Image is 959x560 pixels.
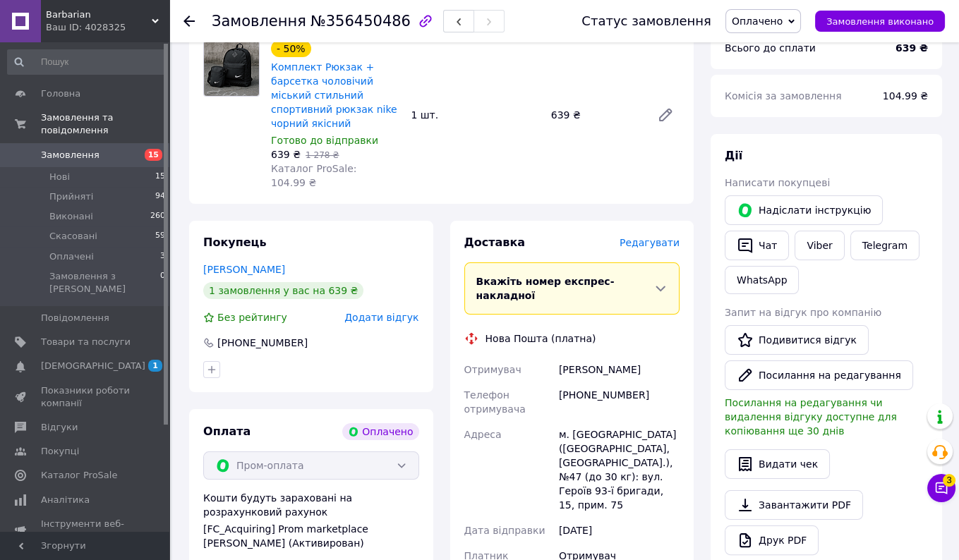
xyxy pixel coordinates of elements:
[620,237,680,248] span: Редагувати
[203,522,419,550] div: [FC_Acquiring] Prom marketplace [PERSON_NAME] (Активирован)
[725,397,897,437] span: Посилання на редагування чи видалення відгуку доступне для копіювання ще 30 днів
[49,250,94,263] span: Оплачені
[46,8,152,21] span: Barbarian
[464,389,526,415] span: Телефон отримувача
[145,149,162,161] span: 15
[49,270,160,296] span: Замовлення з [PERSON_NAME]
[545,105,646,125] div: 639 ₴
[464,429,502,440] span: Адреса
[556,422,682,518] div: м. [GEOGRAPHIC_DATA] ([GEOGRAPHIC_DATA], [GEOGRAPHIC_DATA].), №47 (до 30 кг): вул. Героїв 93-ї бр...
[464,525,545,536] span: Дата відправки
[203,425,251,438] span: Оплата
[271,135,378,146] span: Готово до відправки
[725,90,842,102] span: Комісія за замовлення
[216,336,309,350] div: [PHONE_NUMBER]
[725,325,869,355] a: Подивитися відгук
[581,14,711,28] div: Статус замовлення
[725,149,742,162] span: Дії
[49,171,70,183] span: Нові
[725,525,819,555] a: Друк PDF
[41,384,131,410] span: Показники роботи компанії
[271,61,397,129] a: Комплект Рюкзак + барсетка чоловічий міський стильний спортивний рюкзак nike чорний якісний
[49,210,93,223] span: Виконані
[883,90,928,102] span: 104.99 ₴
[943,474,955,487] span: 3
[204,41,259,96] img: Комплект Рюкзак + барсетка чоловічий міський стильний спортивний рюкзак nike чорний якісний
[203,282,363,299] div: 1 замовлення у вас на 639 ₴
[271,163,356,188] span: Каталог ProSale: 104.99 ₴
[795,231,844,260] a: Viber
[464,236,526,249] span: Доставка
[41,518,131,543] span: Інструменти веб-майстра та SEO
[271,149,301,160] span: 639 ₴
[155,190,165,203] span: 94
[7,49,167,75] input: Пошук
[155,230,165,243] span: 59
[725,177,830,188] span: Написати покупцеві
[342,423,418,440] div: Оплачено
[476,276,615,301] span: Вкажіть номер експрес-накладної
[725,266,799,294] a: WhatsApp
[725,490,863,520] a: Завантажити PDF
[725,360,913,390] button: Посилання на редагування
[160,270,165,296] span: 0
[203,236,267,249] span: Покупець
[155,171,165,183] span: 15
[148,360,162,372] span: 1
[41,312,109,324] span: Повідомлення
[41,336,131,348] span: Товари та послуги
[203,264,285,275] a: [PERSON_NAME]
[405,105,545,125] div: 1 шт.
[41,421,78,434] span: Відгуки
[651,101,680,129] a: Редагувати
[183,14,195,28] div: Повернутися назад
[41,494,90,506] span: Аналітика
[725,42,816,54] span: Всього до сплати
[203,491,419,550] div: Кошти будуть зараховані на розрахунковий рахунок
[41,469,117,482] span: Каталог ProSale
[217,312,287,323] span: Без рейтингу
[310,13,411,30] span: №356450486
[725,449,830,479] button: Видати чек
[725,195,883,225] button: Надіслати інструкцію
[41,111,169,137] span: Замовлення та повідомлення
[49,230,97,243] span: Скасовані
[732,16,783,27] span: Оплачено
[556,382,682,422] div: [PHONE_NUMBER]
[150,210,165,223] span: 260
[895,42,928,54] b: 639 ₴
[482,331,600,346] div: Нова Пошта (платна)
[49,190,93,203] span: Прийняті
[212,13,306,30] span: Замовлення
[344,312,418,323] span: Додати відгук
[927,474,955,502] button: Чат з покупцем3
[41,360,145,372] span: [DEMOGRAPHIC_DATA]
[41,445,79,458] span: Покупці
[46,21,169,34] div: Ваш ID: 4028325
[725,307,881,318] span: Запит на відгук про компанію
[556,518,682,543] div: [DATE]
[826,16,934,27] span: Замовлення виконано
[556,357,682,382] div: [PERSON_NAME]
[41,149,99,162] span: Замовлення
[464,364,521,375] span: Отримувач
[271,40,311,57] div: - 50%
[725,231,789,260] button: Чат
[41,87,80,100] span: Головна
[160,250,165,263] span: 3
[815,11,945,32] button: Замовлення виконано
[850,231,919,260] a: Telegram
[306,150,339,160] span: 1 278 ₴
